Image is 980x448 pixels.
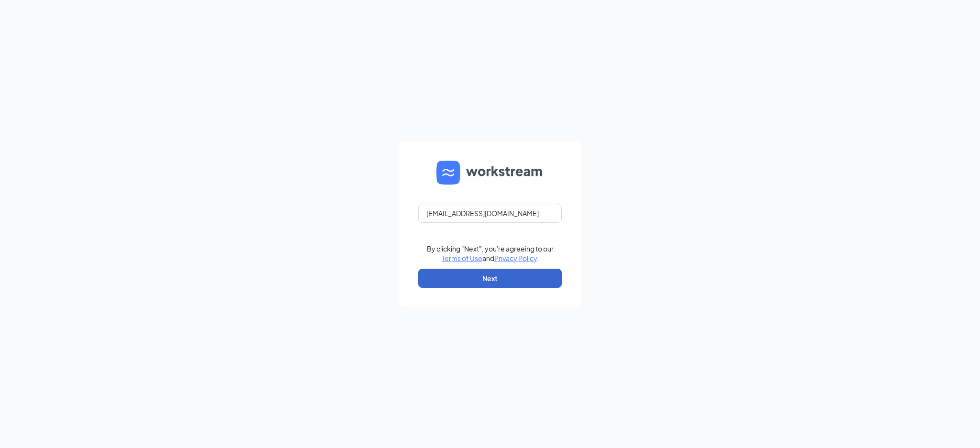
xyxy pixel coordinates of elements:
a: Terms of Use [442,254,482,262]
button: Next [418,269,562,288]
a: Privacy Policy [494,254,537,262]
div: By clicking "Next", you're agreeing to our and . [427,244,554,263]
input: Email [418,204,562,223]
img: WS logo and Workstream text [436,161,544,185]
